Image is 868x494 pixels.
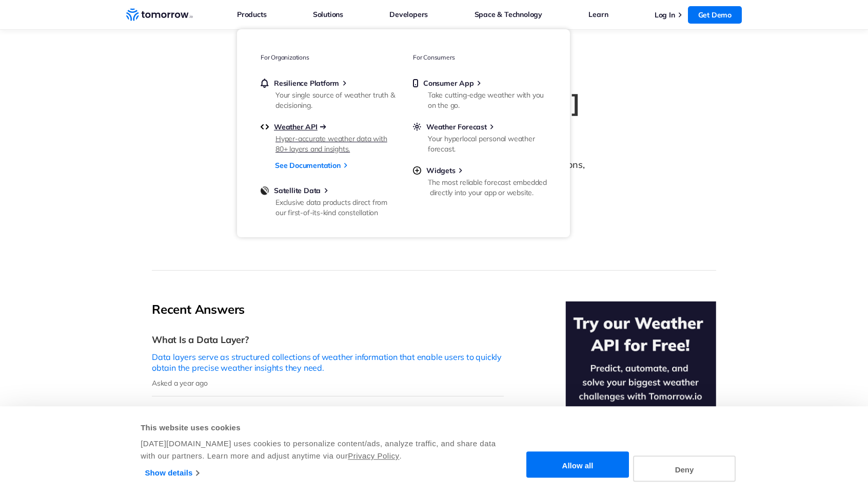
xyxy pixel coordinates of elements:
[313,8,343,21] a: Solutions
[426,166,456,175] span: Widgets
[152,326,504,396] a: What Is a Data Layer?Data layers serve as structured collections of weather information that enab...
[152,396,504,467] a: What Is Weather Data?Weather data plays a key role in influencing decisions made in various indus...
[261,79,394,108] a: Resilience PlatformYour single source of weather truth & decisioning.
[261,186,269,195] img: satellite-data-menu.png
[428,134,547,154] div: Your hyperlocal personal weather forecast.
[688,6,742,24] a: Get Demo
[275,90,395,110] div: Your single source of weather truth & decisioning.
[413,122,546,152] a: Weather ForecastYour hyperlocal personal weather forecast.
[237,8,266,21] a: Products
[261,122,269,131] img: api.svg
[274,186,321,195] span: Satellite Data
[152,405,504,416] h3: What Is Weather Data?
[413,51,546,64] h3: For Consumers
[275,159,341,172] a: See Documentation
[526,452,629,478] button: Allow all
[475,8,542,21] a: Space & Technology
[274,122,318,131] span: Weather API
[423,79,474,88] span: Consumer App
[413,166,421,175] img: plus-circle.svg
[413,79,546,108] a: Consumer AppTake cutting-edge weather with you on the go.
[588,8,608,21] a: Learn
[274,79,339,88] span: Resilience Platform
[152,378,504,388] p: Asked a year ago
[275,134,395,154] div: Hyper-accurate weather data with 80+ layers and insights.
[152,334,504,346] h3: What Is a Data Layer?
[261,186,394,216] a: Satellite DataExclusive data products direct from our first-of-its-kind constellation
[145,465,199,481] a: Show details
[389,8,428,21] a: Developers
[413,122,421,131] img: sun.svg
[261,51,394,64] h3: For Organizations
[141,438,497,462] div: [DATE][DOMAIN_NAME] uses cookies to personalize content/ads, analyze traffic, and share data with...
[413,79,418,88] img: mobile.svg
[428,177,547,198] div: The most reliable forecast embedded directly into your app or website.
[152,352,504,373] p: Data layers serve as structured collections of weather information that enable users to quickly o...
[261,79,269,88] img: bell.svg
[141,422,497,434] div: This website uses cookies
[413,166,546,196] a: WidgetsThe most reliable forecast embedded directly into your app or website.
[633,455,736,482] button: Deny
[126,7,193,23] a: Home link
[428,90,547,110] div: Take cutting-edge weather with you on the go.
[426,122,487,131] span: Weather Forecast
[152,301,504,317] h2: Recent Answers
[261,122,394,152] a: Weather APIHyper-accurate weather data with 80+ layers and insights.
[348,451,399,460] a: Privacy Policy
[655,10,675,20] a: Log In
[275,197,395,218] div: Exclusive data products direct from our first-of-its-kind constellation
